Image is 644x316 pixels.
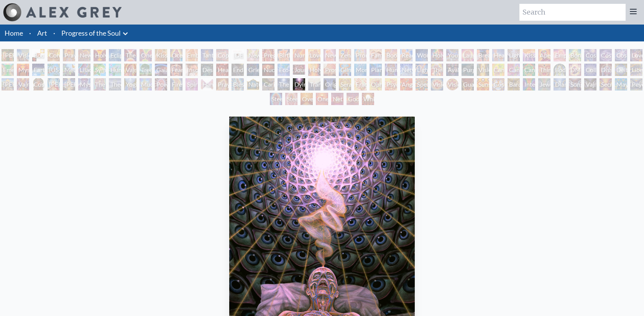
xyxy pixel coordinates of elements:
div: White Light [362,93,374,105]
div: Monochord [354,64,366,76]
div: Love is a Cosmic Force [630,49,642,61]
div: Dying [293,78,305,91]
div: Steeplehead 2 [285,93,297,105]
div: Promise [354,49,366,61]
div: [PERSON_NAME] & Eve [2,49,14,61]
div: Liberation Through Seeing [630,64,642,76]
div: Family [370,49,382,61]
div: Cannabis Mudra [492,64,504,76]
div: Firewalking [170,78,182,91]
div: Bond [569,49,581,61]
div: Wonder [416,49,428,61]
div: Aperture [538,49,550,61]
div: Eco-Atlas [278,64,290,76]
div: Fractal Eyes [354,78,366,91]
div: Praying Hands [216,78,228,91]
div: Cosmic Lovers [615,49,627,61]
div: Interbeing [523,78,535,91]
div: Third Eye Tears of Joy [538,64,550,76]
div: Earth Energies [32,64,44,76]
div: Metamorphosis [63,64,75,76]
div: Newborn [247,49,259,61]
div: Diamond Being [554,78,566,91]
div: The Shulgins and their Alchemical Angels [431,64,443,76]
div: Nature of Mind [247,78,259,91]
div: [DEMOGRAPHIC_DATA] Embryo [232,49,244,61]
div: Insomnia [186,64,198,76]
div: Zena Lotus [339,49,351,61]
div: Despair [201,64,213,76]
div: Deities & Demons Drinking from the Milky Pool [615,64,627,76]
div: Guardian of Infinite Vision [462,78,474,91]
div: [PERSON_NAME] [63,78,75,91]
div: Seraphic Transport Docking on the Third Eye [339,78,351,91]
div: Jewel Being [538,78,550,91]
div: [PERSON_NAME] [48,78,60,91]
div: Fear [170,64,182,76]
div: Angel Skin [400,78,412,91]
div: Blessing Hand [232,78,244,91]
div: Cannabacchus [523,64,535,76]
div: Lightweaver [508,49,520,61]
div: Vision Crystal [431,78,443,91]
div: Holy Family [431,49,443,61]
div: Young & Old [446,49,458,61]
div: Symbiosis: Gall Wasp & Oak Tree [94,64,106,76]
div: Purging [462,64,474,76]
div: Cosmic [DEMOGRAPHIC_DATA] [32,78,44,91]
a: Progress of the Soul [61,28,121,38]
div: Visionary Origin of Language [17,49,29,61]
div: Human Geometry [385,64,397,76]
a: Art [37,28,47,38]
li: · [26,25,34,41]
div: [US_STATE] Song [48,64,60,76]
div: Healing [492,49,504,61]
div: Birth [278,49,290,61]
div: Pregnancy [262,49,274,61]
div: Journey of the Wounded Healer [293,64,305,76]
div: Kissing [155,49,167,61]
div: Nursing [293,49,305,61]
div: Body/Mind as a Vibratory Field of Energy [554,64,566,76]
div: Cannabis Sutra [508,64,520,76]
div: Caring [262,78,274,91]
div: Gaia [155,64,167,76]
div: Boo-boo [385,49,397,61]
div: Laughing Man [462,49,474,61]
div: Tantra [201,49,213,61]
div: Vajra Guru [17,78,29,91]
div: The Soul Finds It's Way [278,78,290,91]
div: Praying [63,49,75,61]
div: Copulating [216,49,228,61]
div: Lilacs [78,64,90,76]
div: Vision Crystal Tondo [446,78,458,91]
div: Reading [400,49,412,61]
div: Body, Mind, Spirit [32,49,44,61]
div: Bardo Being [508,78,520,91]
div: Power to the Peaceful [155,78,167,91]
div: Emerald Grail [2,64,14,76]
a: Home [5,29,23,37]
div: Original Face [324,78,336,91]
div: Mudra [140,78,152,91]
div: The Kiss [124,49,136,61]
div: Hands that See [201,78,213,91]
div: [PERSON_NAME] [2,78,14,91]
div: Love Circuit [308,49,320,61]
div: Contemplation [48,49,60,61]
div: Empowerment [554,49,566,61]
div: Nuclear Crucifixion [262,64,274,76]
div: Headache [216,64,228,76]
div: Yogi & the Möbius Sphere [124,78,136,91]
div: The Seer [94,78,106,91]
div: Ophanic Eyelash [370,78,382,91]
div: Godself [347,93,359,105]
div: Ayahuasca Visitation [446,64,458,76]
div: Net of Being [331,93,343,105]
div: Vision Tree [477,64,489,76]
div: Cosmic Artist [600,49,612,61]
div: Dissectional Art for Tool's Lateralus CD [600,64,612,76]
div: Spirit Animates the Flesh [186,78,198,91]
li: · [50,25,58,41]
div: Eclipse [109,49,121,61]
